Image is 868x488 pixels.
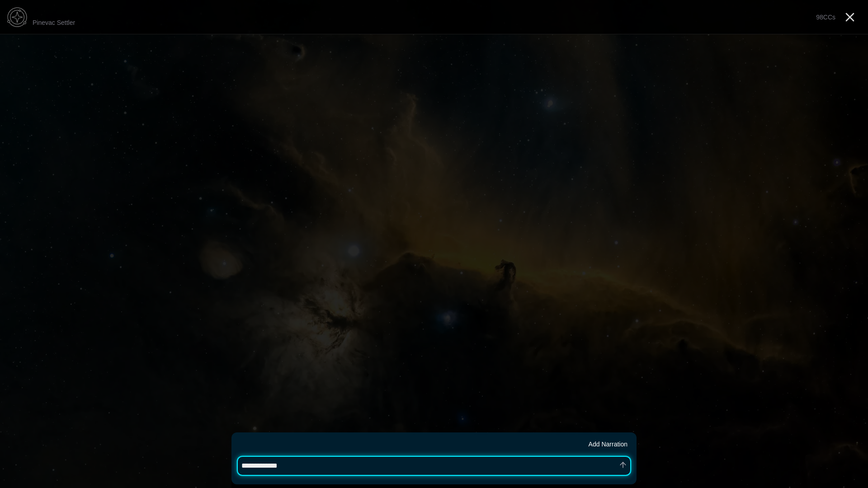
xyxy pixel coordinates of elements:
[4,4,31,31] img: menu
[816,14,835,21] span: 98 CCs
[843,10,857,24] a: Close
[585,438,631,450] button: Add Narration
[812,11,839,23] button: 98CCs
[33,19,75,26] span: Pinevac Settler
